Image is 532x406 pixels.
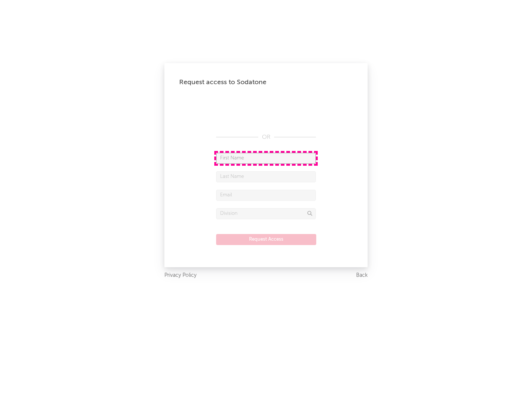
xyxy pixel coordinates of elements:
[356,271,368,280] a: Back
[164,271,197,280] a: Privacy Policy
[216,190,316,201] input: Email
[179,78,353,87] div: Request access to Sodatone
[216,153,316,164] input: First Name
[216,171,316,182] input: Last Name
[216,133,316,142] div: OR
[216,234,316,245] button: Request Access
[216,208,316,219] input: Division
